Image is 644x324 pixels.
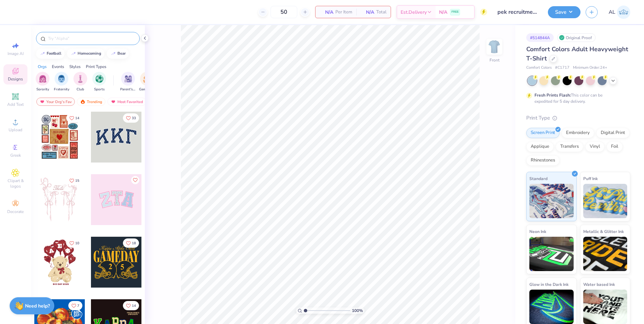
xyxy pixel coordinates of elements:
[609,5,630,19] a: AL
[77,304,79,308] span: 7
[75,179,79,182] span: 15
[47,35,135,42] input: Try "Alpha"
[131,176,139,184] button: Like
[10,153,21,158] span: Greek
[526,45,628,63] span: Comfort Colors Adult Heavyweight T-Shirt
[490,57,499,63] div: Front
[492,5,543,19] input: Untitled Design
[607,142,623,152] div: Foil
[360,9,374,16] span: N/A
[75,116,79,120] span: 14
[451,10,459,14] span: FREE
[123,113,139,123] button: Like
[94,87,105,92] span: Sports
[7,102,24,107] span: Add Text
[92,72,106,92] button: filter button
[123,238,139,248] button: Like
[526,128,560,138] div: Screen Print
[556,142,583,152] div: Transfers
[58,75,65,83] img: Fraternity Image
[36,87,49,92] span: Sorority
[54,72,69,92] div: filter for Fraternity
[534,92,571,98] strong: Fresh Prints Flash:
[583,237,628,271] img: Metallic & Glitter Ink
[526,65,552,71] span: Comfort Colors
[92,72,106,92] div: filter for Sports
[271,6,297,18] input: – –
[9,127,22,133] span: Upload
[139,72,155,92] div: filter for Game Day
[376,9,387,16] span: Total
[124,75,132,83] img: Parent's Weekend Image
[95,75,103,83] img: Sports Image
[52,64,64,70] div: Events
[73,72,87,92] button: filter button
[39,75,47,83] img: Sorority Image
[71,52,76,56] img: trend_line.gif
[583,184,628,218] img: Puff Ink
[67,48,104,59] button: homecoming
[529,175,548,182] span: Standard
[557,33,596,42] div: Original Proof
[401,9,427,16] span: Est. Delivery
[78,52,101,55] div: homecoming
[3,178,27,189] span: Clipart & logos
[529,237,574,271] img: Neon Ink
[120,72,136,92] div: filter for Parent's Weekend
[77,98,105,106] div: Trending
[40,52,45,56] img: trend_line.gif
[609,8,615,16] span: AL
[68,301,82,310] button: Like
[107,48,129,59] button: bear
[54,72,69,92] button: filter button
[526,142,554,152] div: Applique
[120,72,136,92] button: filter button
[352,308,363,314] span: 100 %
[583,228,624,235] span: Metallic & Glitter Ink
[120,87,136,92] span: Parent's Weekend
[143,75,151,83] img: Game Day Image
[139,72,155,92] button: filter button
[117,52,126,55] div: bear
[583,281,615,288] span: Water based Ink
[529,184,574,218] img: Standard
[36,48,65,59] button: football
[123,301,139,310] button: Like
[80,99,85,104] img: trending.gif
[77,75,84,83] img: Club Image
[555,65,570,71] span: # C1717
[132,242,136,245] span: 18
[54,87,69,92] span: Fraternity
[526,114,630,122] div: Print Type
[111,52,116,56] img: trend_line.gif
[583,175,598,182] span: Puff Ink
[320,9,333,16] span: N/A
[36,72,49,92] div: filter for Sorority
[39,99,45,104] img: most_fav.gif
[66,238,82,248] button: Like
[8,76,23,82] span: Designs
[534,92,619,104] div: This color can be expedited for 5 day delivery.
[75,242,79,245] span: 10
[487,40,501,54] img: Front
[111,99,116,104] img: most_fav.gif
[107,98,146,106] div: Most Favorited
[66,113,82,123] button: Like
[139,87,155,92] span: Game Day
[526,155,560,166] div: Rhinestones
[548,6,580,18] button: Save
[7,209,24,214] span: Decorate
[38,64,47,70] div: Orgs
[132,304,136,308] span: 14
[69,64,81,70] div: Styles
[73,72,87,92] div: filter for Club
[529,228,546,235] span: Neon Ink
[47,52,61,55] div: football
[596,128,630,138] div: Digital Print
[36,72,49,92] button: filter button
[617,5,630,19] img: Alyzza Lydia Mae Sobrino
[439,9,447,16] span: N/A
[36,98,75,106] div: Your Org's Fav
[583,290,628,324] img: Water based Ink
[66,176,82,185] button: Like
